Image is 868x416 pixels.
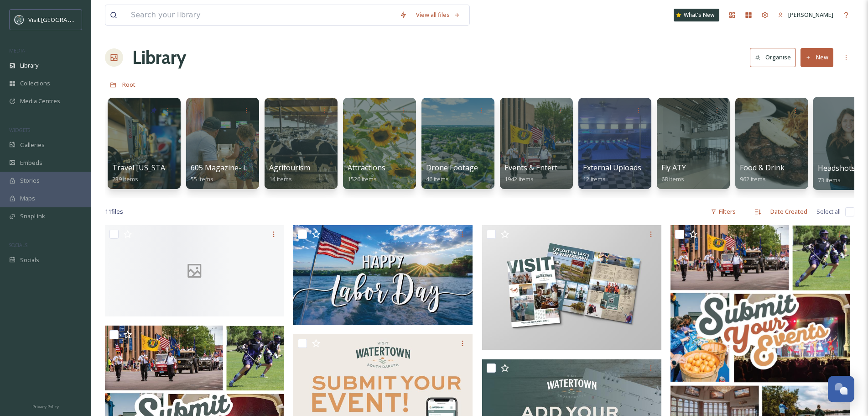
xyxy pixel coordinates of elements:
button: Open Chat [828,376,854,402]
span: Travel [US_STATE] [DATE] [112,163,203,173]
a: External Uploads12 items [583,163,641,183]
span: 55 items [191,175,213,183]
span: 73 items [818,175,841,184]
span: Library [20,61,38,70]
span: SnapLink [20,212,45,221]
a: Attractions1526 items [348,163,385,183]
a: Agritourism14 items [269,163,310,183]
img: watertown-convention-and-visitors-bureau.jpg [15,15,24,24]
span: 46 items [426,175,449,183]
span: SOCIALS [9,242,27,248]
span: Stories [20,176,40,185]
span: 14 items [269,175,292,183]
a: 605 Magazine- Legends55 items [191,163,272,183]
span: Embeds [20,158,42,167]
span: Fly ATY [661,163,686,173]
span: Events & Entertainment [504,163,586,173]
span: 11 file s [105,207,123,216]
img: 495226322_1272228321579332_3330767948252490760_n.jpg [293,225,473,325]
span: 1942 items [504,175,534,183]
span: Visit [GEOGRAPHIC_DATA] [28,15,99,24]
button: Organise [750,48,796,67]
input: Search your library [126,5,395,25]
img: Visitor Guide for facebook.jpg [482,225,661,350]
span: [PERSON_NAME] [788,11,833,19]
span: Agritourism [269,163,310,173]
span: External Uploads [583,163,641,173]
span: Root [122,80,135,89]
span: 239 items [112,175,138,183]
a: [PERSON_NAME] [773,6,838,24]
span: Food & Drink [740,163,785,173]
span: Maps [20,194,35,203]
a: Privacy Policy [32,400,59,411]
span: Drone Footage [426,163,478,173]
span: Socials [20,256,39,264]
a: Events & Entertainment1942 items [504,163,586,183]
a: Food & Drink962 items [740,163,785,183]
span: Attractions [348,163,385,173]
span: Select all [816,207,841,216]
a: Drone Footage46 items [426,163,478,183]
span: Galleries [20,141,45,149]
span: MEDIA [9,47,25,54]
span: Privacy Policy [32,404,59,410]
span: 12 items [583,175,606,183]
a: View all files [411,6,465,24]
span: Media Centres [20,97,60,105]
div: Filters [706,203,740,221]
a: Organise [750,48,800,67]
span: Collections [20,79,50,88]
span: 605 Magazine- Legends [191,163,272,173]
a: Travel [US_STATE] [DATE]239 items [112,163,203,183]
a: Library [132,44,186,71]
span: 68 items [661,175,684,183]
span: WIDGETS [9,126,30,133]
div: Date Created [766,203,812,221]
span: 962 items [740,175,766,183]
a: Root [122,79,135,90]
a: What's New [674,9,719,21]
a: Fly ATY68 items [661,163,686,183]
button: New [800,48,833,67]
span: 1526 items [348,175,377,183]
